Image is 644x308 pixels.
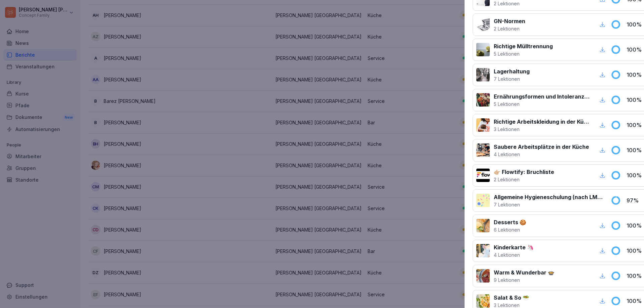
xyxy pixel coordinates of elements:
[494,276,554,284] p: 9 Lektionen
[494,17,525,25] p: GN-Normen
[494,168,554,176] p: 👉🏼 Flowtify: Bruchliste
[627,247,643,255] p: 100 %
[494,193,603,201] p: Allgemeine Hygieneschulung (nach LMHV §4)
[627,297,643,305] p: 100 %
[494,251,534,258] p: 4 Lektionen
[494,101,590,108] p: 5 Lektionen
[627,46,643,54] p: 100 %
[494,75,530,82] p: 7 Lektionen
[627,121,643,129] p: 100 %
[494,93,590,101] p: Ernährungsformen und Intoleranzen verstehen
[627,222,643,230] p: 100 %
[494,176,554,183] p: 2 Lektionen
[494,268,554,276] p: Warm & Wunderbar 🍲
[494,226,526,233] p: 6 Lektionen
[494,42,553,50] p: Richtige Mülltrennung
[627,20,643,28] p: 100 %
[494,25,525,32] p: 2 Lektionen
[494,143,589,151] p: Saubere Arbeitsplätze in der Küche
[494,126,590,133] p: 3 Lektionen
[627,171,643,179] p: 100 %
[627,96,643,104] p: 100 %
[627,146,643,154] p: 100 %
[627,196,643,204] p: 97 %
[494,218,526,226] p: Desserts 🍪
[494,243,534,251] p: Kinderkarte 🦄
[494,201,603,208] p: 7 Lektionen
[494,151,589,158] p: 4 Lektionen
[494,294,529,302] p: Salat & So 🥗
[627,272,643,280] p: 100 %
[494,67,530,75] p: Lagerhaltung
[627,71,643,79] p: 100 %
[494,118,590,126] p: Richtige Arbeitskleidung in der Küche
[494,50,553,57] p: 5 Lektionen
